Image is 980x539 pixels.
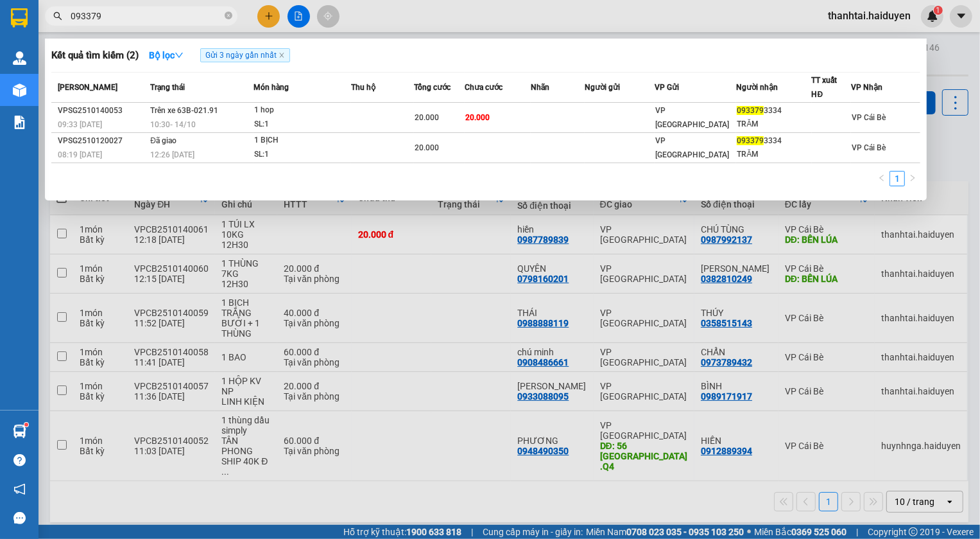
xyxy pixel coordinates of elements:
[51,49,139,62] h3: Kết quả tìm kiếm ( 2 )
[58,120,102,129] span: 09:33 [DATE]
[13,454,26,466] span: question-circle
[736,83,778,92] span: Người nhận
[351,83,375,92] span: Thu hộ
[737,148,811,161] div: TRĂM
[139,45,194,66] button: Bộ lọcdown
[58,134,146,148] div: VPSG2510120027
[11,8,28,28] img: logo-vxr
[585,83,620,92] span: Người gửi
[150,120,196,129] span: 10:30 - 14/10
[71,9,222,23] input: Tìm tên, số ĐT hoặc mã đơn
[58,150,102,159] span: 08:19 [DATE]
[58,104,146,118] div: VPSG2510140053
[655,106,729,129] span: VP [GEOGRAPHIC_DATA]
[909,174,916,182] span: right
[905,171,920,186] button: right
[254,148,350,162] div: SL: 1
[874,171,890,186] li: Previous Page
[13,84,26,97] img: warehouse-icon
[737,104,811,118] div: 3334
[150,83,185,92] span: Trạng thái
[13,512,26,524] span: message
[13,51,26,65] img: warehouse-icon
[531,83,549,92] span: Nhãn
[254,103,350,118] div: 1 hop
[737,106,764,115] span: 093379
[13,483,26,495] span: notification
[58,83,117,92] span: [PERSON_NAME]
[13,116,26,129] img: solution-icon
[812,76,838,99] span: TT xuất HĐ
[905,171,920,186] li: Next Page
[13,425,26,438] img: warehouse-icon
[737,134,811,148] div: 3334
[655,136,729,159] span: VP [GEOGRAPHIC_DATA]
[737,136,764,145] span: 093379
[415,143,439,152] span: 20.000
[890,171,905,186] li: 1
[852,113,886,122] span: VP Cái Bè
[851,83,882,92] span: VP Nhận
[225,10,232,22] span: close-circle
[200,48,290,62] span: Gửi 3 ngày gần nhất
[24,423,28,427] sup: 1
[465,83,503,92] span: Chưa cước
[852,143,886,152] span: VP Cái Bè
[874,171,890,186] button: left
[53,12,62,21] span: search
[254,118,350,132] div: SL: 1
[279,52,285,58] span: close
[254,83,289,92] span: Món hàng
[254,134,350,148] div: 1 BỊCH
[655,83,679,92] span: VP Gửi
[414,83,451,92] span: Tổng cước
[225,12,232,19] span: close-circle
[415,113,439,122] span: 20.000
[150,150,194,159] span: 12:26 [DATE]
[150,136,176,145] span: Đã giao
[465,113,490,122] span: 20.000
[175,51,184,60] span: down
[737,118,811,131] div: TRĂM
[878,174,886,182] span: left
[149,50,184,60] strong: Bộ lọc
[890,172,904,186] a: 1
[150,106,218,115] span: Trên xe 63B-021.91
